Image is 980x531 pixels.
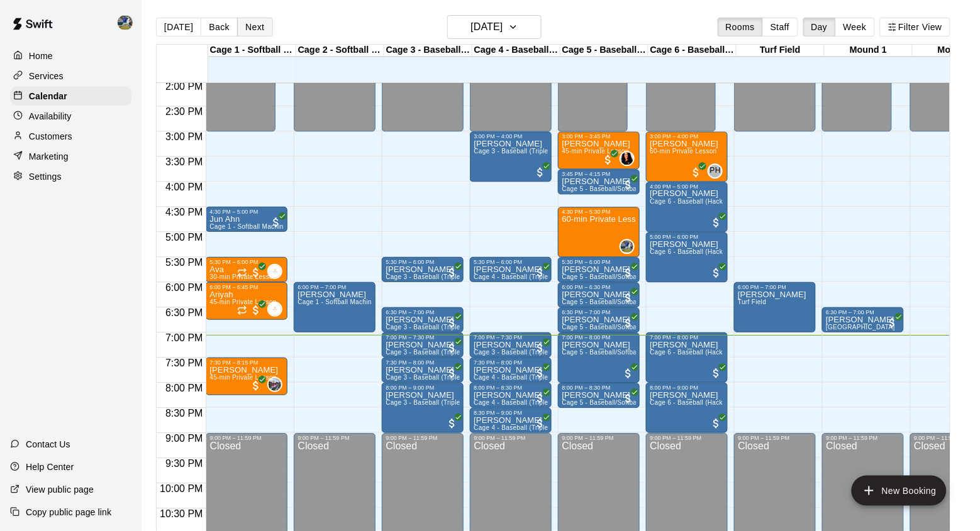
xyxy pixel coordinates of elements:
div: 6:00 PM – 7:00 PM: Pete [734,282,816,332]
div: 6:30 PM – 7:00 PM: Adan Viner [382,307,464,332]
div: 6:00 PM – 7:00 PM [738,284,812,290]
div: 3:45 PM – 4:15 PM [562,171,636,177]
p: Customers [29,130,72,143]
span: All customers have paid [622,367,635,380]
span: All customers have paid [622,317,635,329]
div: 6:30 PM – 7:00 PM: Herb Higginbotham [822,307,904,332]
span: 10:30 PM [157,508,206,519]
span: Cage 6 - Baseball (Hack Attack Hand-fed Machine) [650,198,802,205]
span: All customers have paid [886,317,899,329]
span: 2:30 PM [162,106,206,117]
div: 3:00 PM – 3:45 PM [562,133,636,140]
p: Services [29,70,64,82]
span: 8:30 PM [162,408,206,419]
img: Brianna Velasquez [269,303,281,315]
span: Cage 6 - Baseball (Hack Attack Hand-fed Machine) [650,349,802,356]
div: 7:00 PM – 8:00 PM: Manuel Velasquez [646,332,728,383]
p: Contact Us [26,438,70,451]
span: Cage 3 - Baseball (Triple Play) [386,273,477,280]
div: 9:00 PM – 11:59 PM [386,435,460,441]
div: 6:30 PM – 7:00 PM [386,309,460,315]
span: Cage 5 - Baseball/Softball (Triple Play - HitTrax) [562,273,706,280]
span: 45-min Private Lesson [209,298,277,305]
div: 7:00 PM – 7:30 PM: Truman Peterson [470,332,552,358]
span: Cage 4 - Baseball (Triple play) [474,399,565,406]
button: Week [835,18,875,36]
span: All customers have paid [250,266,262,279]
span: Cage 3 - Baseball (Triple Play) [474,148,565,155]
div: 9:00 PM – 11:59 PM [209,435,284,441]
div: 6:00 PM – 6:30 PM: Christina Weiss [558,282,640,307]
button: add [852,476,947,506]
div: 3:00 PM – 4:00 PM [474,133,548,140]
div: 7:30 PM – 8:00 PM [386,359,460,366]
div: 8:00 PM – 9:00 PM [650,385,724,391]
div: 5:30 PM – 6:00 PM: Ken Goldman [470,257,552,282]
span: All customers have paid [534,392,547,405]
span: All customers have paid [602,153,615,166]
div: 5:00 PM – 6:00 PM [650,234,724,240]
span: All customers have paid [534,342,547,354]
span: Cage 3 - Baseball (Triple Play) [386,374,477,381]
div: Cage 4 - Baseball (Triple Play) [472,45,560,57]
span: All customers have paid [250,304,262,317]
span: Cage 3 - Baseball (Triple Play) [386,399,477,406]
div: 6:30 PM – 7:00 PM [826,309,900,315]
span: Cage 6 - Baseball (Hack Attack Hand-fed Machine) [650,399,802,406]
div: 8:00 PM – 9:00 PM: Manuel Velasquez [646,383,728,433]
div: 9:00 PM – 11:59 PM [474,435,548,441]
div: Jordyn VanHook [620,151,635,166]
img: Jacob Reyes [269,378,281,391]
div: Cage 1 - Softball (Hack Attack) [208,45,296,57]
span: Recurring event [237,268,247,278]
span: All customers have paid [534,417,547,430]
span: Cage 5 - Baseball/Softball (Triple Play - HitTrax) [562,324,706,331]
span: Cage 4 - Baseball (Triple play) [474,424,565,431]
div: 7:00 PM – 8:00 PM [650,334,724,341]
div: 9:00 PM – 11:59 PM [562,435,636,441]
span: All customers have paid [534,166,547,178]
button: Rooms [718,18,763,36]
div: 3:00 PM – 4:00 PM: Jorge Mier [470,131,552,182]
button: [DATE] [156,18,201,36]
button: Next [237,18,272,36]
div: 5:30 PM – 6:00 PM [474,259,548,265]
div: Jacob Reyes [267,377,282,392]
p: Marketing [29,150,69,163]
span: Peter Hernandez [713,163,723,178]
button: [DATE] [447,15,542,39]
div: 4:00 PM – 5:00 PM [650,183,724,190]
span: 30-min Private Lesson [209,273,277,280]
div: 7:00 PM – 7:30 PM [386,334,460,341]
div: Home [10,47,131,65]
div: 6:00 PM – 6:45 PM: Ariyah [206,282,287,320]
span: 3:00 PM [162,131,206,142]
a: Settings [10,167,131,186]
div: Cage 5 - Baseball (HitTrax) [560,45,649,57]
div: 7:30 PM – 8:15 PM [209,359,284,366]
span: 7:00 PM [162,332,206,343]
span: Brianna Velasquez [272,264,282,279]
div: 9:00 PM – 11:59 PM [738,435,812,441]
div: 6:00 PM – 6:45 PM [209,284,284,290]
span: Cage 1 - Softball Machine [209,223,287,230]
div: 9:00 PM – 11:59 PM [826,435,900,441]
span: 60-min Private Lesson [650,148,717,155]
p: Help Center [26,461,74,473]
img: Brandon Gold [118,15,133,30]
span: All customers have paid [710,216,723,229]
span: PH [710,165,721,177]
span: All customers have paid [534,266,547,279]
span: All customers have paid [622,266,635,279]
span: Jordyn VanHook [625,151,635,166]
div: 8:00 PM – 8:30 PM: William Wood [470,383,552,408]
div: Brandon Gold [115,10,142,35]
div: 5:30 PM – 6:00 PM [209,259,284,265]
span: Cage 5 - Baseball/Softball (Triple Play - HitTrax) [562,298,706,305]
div: 8:30 PM – 9:00 PM [474,410,548,416]
p: Home [29,50,53,62]
p: Settings [29,170,62,183]
div: Customers [10,127,131,146]
div: 4:30 PM – 5:30 PM [562,209,636,215]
